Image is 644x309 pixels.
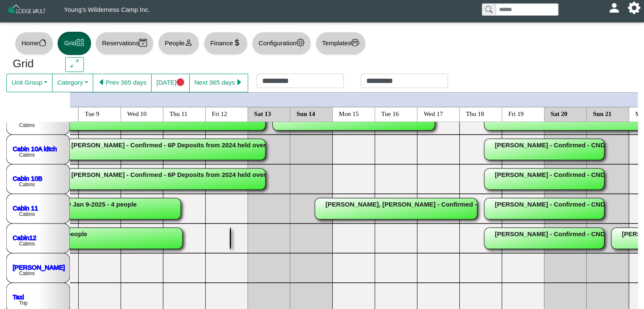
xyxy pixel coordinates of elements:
button: Gridgrid [58,32,91,55]
button: [DATE]circle fill [151,74,189,92]
text: Trip [19,300,28,306]
text: Sun 14 [296,110,315,117]
a: Taxi [13,293,24,300]
svg: gear fill [631,5,637,11]
svg: calendar2 check [139,39,147,47]
svg: caret right fill [235,78,243,86]
text: Cabins [19,152,35,158]
text: Fri 12 [212,110,227,117]
svg: circle fill [177,78,185,86]
svg: gear [296,39,304,47]
text: Thu 11 [169,110,187,117]
text: Sun 21 [593,110,611,117]
img: Z [7,3,47,18]
text: Sat 20 [550,110,567,117]
text: Tue 9 [85,110,99,117]
text: Wed 17 [423,110,443,117]
input: Check in [257,74,344,88]
h3: Grid [13,57,53,71]
text: Cabins [19,122,35,128]
button: Category [52,74,93,92]
button: Homehouse [15,32,53,55]
a: Cabin 10B [13,174,42,182]
button: Configurationgear [252,32,311,55]
svg: grid [76,39,84,47]
button: Unit Group [6,74,53,92]
svg: house [39,39,47,47]
a: Cabin12 [13,234,36,241]
svg: caret left fill [98,78,106,86]
svg: person fill [611,5,617,11]
svg: search [485,6,492,13]
svg: arrows angle expand [71,60,79,68]
text: Fri 19 [508,110,523,117]
text: Sat 13 [254,110,271,117]
svg: person [185,39,193,47]
text: Thu 18 [466,110,484,117]
button: Peopleperson [158,32,199,55]
text: Cabins [19,182,35,188]
svg: currency dollar [233,39,241,47]
button: arrows angle expand [65,57,83,72]
text: Cabins [19,270,35,276]
svg: printer [351,39,359,47]
text: Tue 16 [381,110,399,117]
a: Cabin 11 [13,204,38,211]
button: Templatesprinter [315,32,366,55]
text: Mon 15 [339,110,359,117]
button: caret left fillPrev 365 days [93,74,152,92]
button: Next 365 dayscaret right fill [189,74,248,92]
a: Cabin 10A kitch [13,145,57,152]
input: Check out [361,74,448,88]
button: Reservationscalendar2 check [95,32,154,55]
button: Financecurrency dollar [204,32,248,55]
text: Wed 10 [127,110,146,117]
a: [PERSON_NAME] [13,263,65,270]
text: Cabins [19,211,35,217]
text: Cabins [19,241,35,247]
